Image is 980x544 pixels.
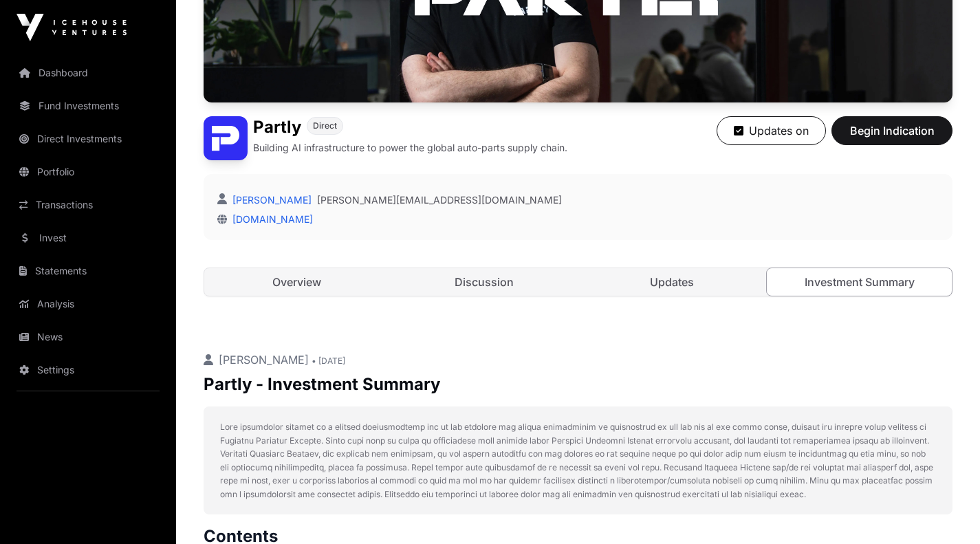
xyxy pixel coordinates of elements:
span: Begin Indication [849,122,935,139]
a: News [11,322,165,352]
a: Begin Indication [831,130,952,144]
h1: Partly [253,116,301,138]
a: Transactions [11,190,165,220]
span: Direct [313,120,337,131]
a: [DOMAIN_NAME] [227,213,313,225]
a: [PERSON_NAME][EMAIL_ADDRESS][DOMAIN_NAME] [317,193,562,207]
a: Updates [580,268,765,296]
a: Discussion [392,268,577,296]
button: Updates on [717,116,826,145]
button: Begin Indication [831,116,952,145]
nav: Tabs [204,268,952,296]
a: Invest [11,223,165,253]
a: Settings [11,355,165,385]
p: [PERSON_NAME] [204,351,952,368]
a: Portfolio [11,157,165,187]
iframe: Chat Widget [911,478,980,544]
p: Lore ipsumdolor sitamet co a elitsed doeiusmodtemp inc ut lab etdolore mag aliqua enimadminim ve ... [220,420,936,501]
a: Overview [204,268,389,296]
a: Fund Investments [11,91,165,121]
p: Partly - Investment Summary [204,373,952,395]
img: Icehouse Ventures Logo [17,14,127,41]
p: Building AI infrastructure to power the global auto-parts supply chain. [253,141,567,155]
a: Analysis [11,289,165,319]
a: Direct Investments [11,124,165,154]
a: Dashboard [11,58,165,88]
a: [PERSON_NAME] [230,194,312,206]
span: • [DATE] [312,356,345,366]
a: Statements [11,256,165,286]
a: Investment Summary [766,268,952,296]
img: Partly [204,116,248,160]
